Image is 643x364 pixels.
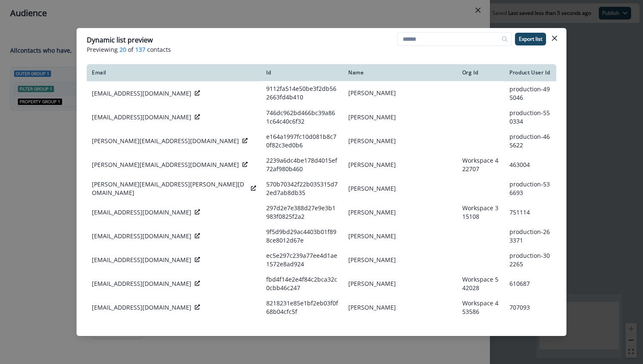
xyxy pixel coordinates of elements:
td: Workspace 542028 [457,272,504,296]
span: 20 [119,45,126,54]
td: 9f5d9bd29ac4403b01f898ce8012d67e [261,224,343,248]
td: 297d2e7e388d27e9e3b1983f0825f2a2 [261,200,343,224]
td: [PERSON_NAME] [343,248,457,272]
td: 8218231e85e1bf2eb03f0f68b04cfc5f [261,296,343,319]
td: [PERSON_NAME] [343,105,457,129]
p: [EMAIL_ADDRESS][DOMAIN_NAME] [92,232,191,240]
td: 751114 [504,200,556,224]
span: 137 [135,45,145,54]
td: production-302265 [504,248,556,272]
td: production-550334 [504,105,556,129]
td: [PERSON_NAME] [343,129,457,153]
td: production-263371 [504,224,556,248]
p: [EMAIL_ADDRESS][DOMAIN_NAME] [92,113,191,121]
td: fbd4f14e2e4f84c2bca32c0cbb46c247 [261,272,343,296]
td: 463004 [504,153,556,177]
td: 746dc962bd466bc39a861c64c40c6f32 [261,105,343,129]
td: [PERSON_NAME] [343,272,457,296]
p: Dynamic list preview [87,35,153,45]
button: Close [548,31,561,45]
td: 2239a6dc4be178d4015ef72af980b460 [261,153,343,177]
td: production-495046 [504,81,556,105]
p: [EMAIL_ADDRESS][DOMAIN_NAME] [92,208,191,217]
td: [PERSON_NAME] [343,224,457,248]
div: Product User Id [509,69,551,76]
p: [PERSON_NAME][EMAIL_ADDRESS][DOMAIN_NAME] [92,137,239,145]
td: 570b70342f22b035315d72ed7ab8db35 [261,177,343,200]
td: [PERSON_NAME] [343,177,457,200]
td: 9112fa514e50be3f2db562663fd4b410 [261,81,343,105]
p: [EMAIL_ADDRESS][DOMAIN_NAME] [92,256,191,264]
div: Email [92,69,256,76]
td: production-465622 [504,129,556,153]
td: Workspace 315108 [457,200,504,224]
div: Org Id [462,69,499,76]
td: ec5e297c239a77ee4d1ae1572e8ad924 [261,248,343,272]
td: 707093 [504,296,556,319]
td: production-536693 [504,177,556,200]
p: Previewing of contacts [87,45,556,54]
td: 610687 [504,272,556,296]
p: [EMAIL_ADDRESS][DOMAIN_NAME] [92,303,191,312]
button: Export list [515,33,546,45]
p: [EMAIL_ADDRESS][DOMAIN_NAME] [92,89,191,98]
div: Id [266,69,338,76]
p: [PERSON_NAME][EMAIL_ADDRESS][PERSON_NAME][DOMAIN_NAME] [92,180,248,197]
p: [PERSON_NAME][EMAIL_ADDRESS][DOMAIN_NAME] [92,161,239,169]
td: Workspace 453586 [457,296,504,319]
td: [PERSON_NAME] [343,296,457,319]
td: Workspace 422707 [457,153,504,177]
td: [PERSON_NAME] [343,81,457,105]
td: [PERSON_NAME] [343,153,457,177]
p: Export list [519,36,542,42]
td: [PERSON_NAME] [343,200,457,224]
div: Name [348,69,452,76]
td: e164a1997fc10d081b8c70f82c3ed0b6 [261,129,343,153]
p: [EMAIL_ADDRESS][DOMAIN_NAME] [92,279,191,288]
